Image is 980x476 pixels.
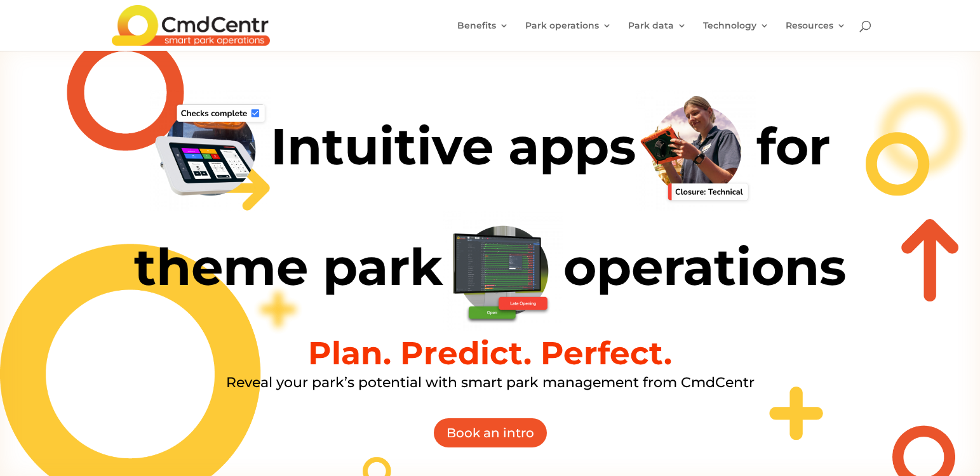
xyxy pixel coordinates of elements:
[786,21,846,51] a: Resources
[308,334,672,373] b: Plan. Predict. Perfect.
[109,90,871,338] h1: Intuitive apps for theme park operations
[628,21,687,51] a: Park data
[433,417,548,449] a: Book an intro
[457,21,509,51] a: Benefits
[525,21,612,51] a: Park operations
[109,376,871,396] h3: Reveal your park’s potential with smart park management from CmdCentr
[112,5,270,46] img: CmdCentr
